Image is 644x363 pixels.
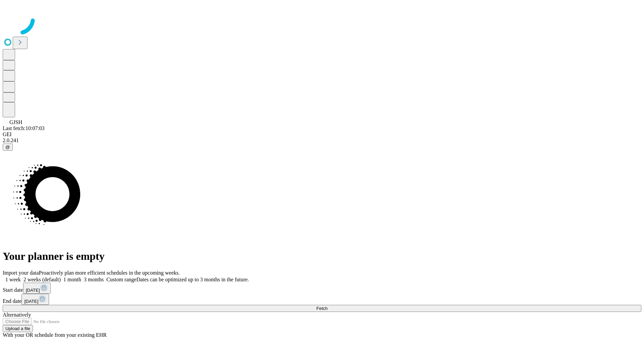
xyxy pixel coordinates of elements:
[3,250,641,263] h1: Your planner is empty
[316,306,327,311] span: Fetch
[39,270,180,276] span: Proactively plan more efficient schedules in the upcoming weeks.
[3,294,641,305] div: End date
[3,312,31,318] span: Alternatively
[3,305,641,312] button: Fetch
[3,144,13,151] button: @
[3,332,107,338] span: With your OR schedule from your existing EHR
[5,145,10,150] span: @
[24,299,38,304] span: [DATE]
[23,277,61,282] span: 2 weeks (default)
[21,294,49,305] button: [DATE]
[9,119,22,125] span: GJSH
[3,325,33,332] button: Upload a file
[5,277,21,282] span: 1 week
[3,283,641,294] div: Start date
[3,270,39,276] span: Import your data
[23,283,51,294] button: [DATE]
[3,137,641,144] div: 2.0.241
[63,277,81,282] span: 1 month
[26,288,40,293] span: [DATE]
[3,131,641,137] div: GEI
[84,277,104,282] span: 3 months
[106,277,136,282] span: Custom range
[137,277,249,282] span: Dates can be optimized up to 3 months in the future.
[3,125,45,131] span: Last fetch: 10:07:03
